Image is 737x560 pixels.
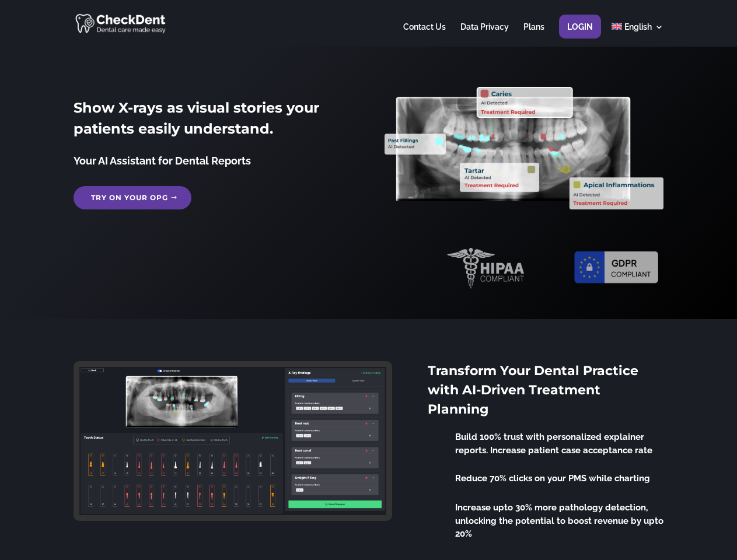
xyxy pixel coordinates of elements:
img: X_Ray_annotated [385,87,663,209]
span: English [624,22,652,32]
h2: Show X-rays as visual stories your patients easily understand. [74,97,352,145]
span: Your AI Assistant for Dental Reports [74,155,251,167]
a: Data Privacy [460,23,509,45]
a: Contact Us [403,23,446,45]
a: English [612,23,663,45]
span: Reduce 70% clicks on your PMS while charting [455,473,650,484]
a: Try on your OPG [74,186,191,209]
a: Plans [523,23,544,45]
span: Build 100% trust with personalized explainer reports. Increase patient case acceptance rate [455,432,652,456]
a: Login [567,23,593,45]
span: Transform Your Dental Practice with AI-Driven Treatment Planning [428,363,638,417]
span: Increase upto 30% more pathology detection, unlocking the potential to boost revenue by upto 20% [455,502,663,539]
img: CheckDent AI [75,12,167,34]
